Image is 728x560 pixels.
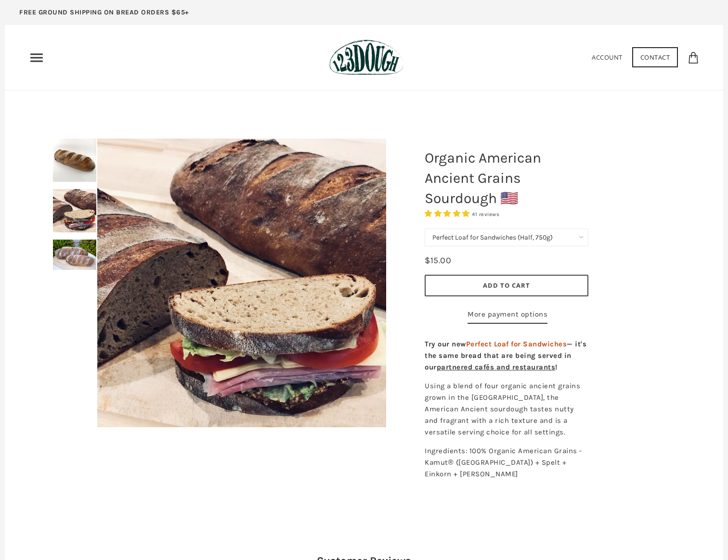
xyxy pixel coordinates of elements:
span: 41 reviews [472,211,499,217]
img: Organic American Ancient Grains Sourdough 🇺🇸 [97,139,386,427]
span: 4.93 stars [425,209,472,218]
img: 123Dough Bakery [329,39,403,76]
span: Using a blend of four organic ancient grains grown in the [GEOGRAPHIC_DATA], the American Ancient... [425,382,580,436]
span: Add to Cart [483,281,530,290]
img: Organic American Ancient Grains Sourdough 🇺🇸 [53,240,96,270]
img: Organic American Ancient Grains Sourdough 🇺🇸 [53,139,96,182]
h1: Organic American Ancient Grains Sourdough 🇺🇸 [417,143,596,213]
a: More payment options [468,308,547,324]
a: FREE GROUND SHIPPING ON BREAD ORDERS $65+ [5,5,204,25]
div: $15.00 [425,254,451,267]
strong: Try our new — it's the same bread that are being served in our ! [425,340,586,371]
a: Contact [632,47,678,67]
a: Account [592,53,623,62]
img: Organic American Ancient Grains Sourdough 🇺🇸 [53,189,96,232]
p: FREE GROUND SHIPPING ON BREAD ORDERS $65+ [19,7,189,18]
nav: Primary [29,50,44,65]
a: partnered cafés and restaurants [437,363,556,371]
button: Add to Cart [425,275,588,296]
span: Perfect Loaf for Sandwiches [466,340,567,348]
span: Ingredients: 100% Organic American Grains - Kamut® ([GEOGRAPHIC_DATA]) + Spelt + Einkorn + [PERSO... [425,446,582,478]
